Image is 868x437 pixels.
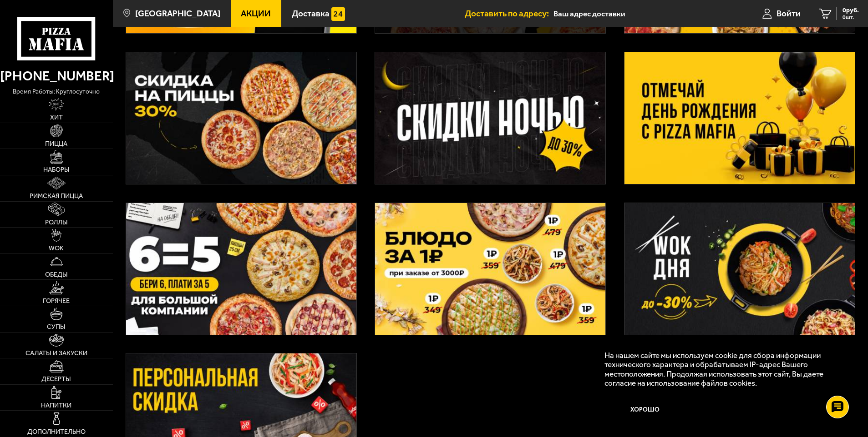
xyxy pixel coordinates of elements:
[41,376,71,382] span: Десерты
[292,9,330,18] span: Доставка
[43,298,70,304] span: Горячее
[45,272,68,278] span: Обеды
[331,7,345,21] img: 15daf4d41897b9f0e9f617042186c801.svg
[604,351,841,388] p: На нашем сайте мы используем cookie для сбора информации технического характера и обрабатываем IP...
[49,245,64,252] span: WOK
[465,9,553,18] span: Доставить по адресу:
[50,114,63,121] span: Хит
[777,9,801,18] span: Войти
[30,193,83,199] span: Римская пицца
[604,397,686,424] button: Хорошо
[241,9,271,18] span: Акции
[27,429,86,435] span: Дополнительно
[553,5,727,22] input: Ваш адрес доставки
[43,167,70,173] span: Наборы
[135,9,220,18] span: [GEOGRAPHIC_DATA]
[843,15,859,20] span: 0 шт.
[843,7,859,14] span: 0 руб.
[25,350,87,357] span: Салаты и закуски
[45,141,67,147] span: Пицца
[47,324,66,330] span: Супы
[45,219,68,226] span: Роллы
[41,402,71,409] span: Напитки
